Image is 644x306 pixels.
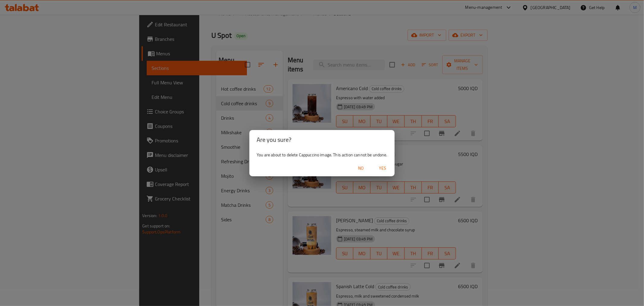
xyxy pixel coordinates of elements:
h2: Are you sure? [257,135,387,145]
div: You are about to delete Cappuccino image. This action cannot be undone. [249,149,395,160]
span: Yes [375,164,390,172]
span: No [354,164,368,172]
button: Yes [373,163,392,174]
button: No [351,163,370,174]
